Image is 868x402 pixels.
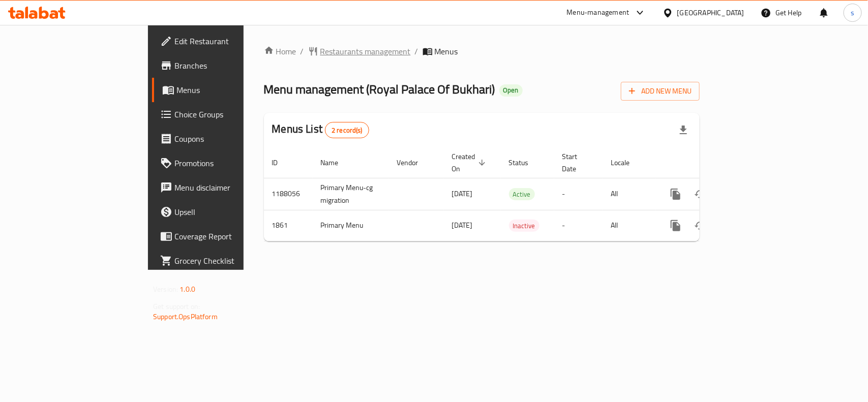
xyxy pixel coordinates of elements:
[174,157,285,169] span: Promotions
[509,220,540,232] div: Inactive
[272,157,291,169] span: ID
[152,200,293,224] a: Upsell
[320,45,411,57] span: Restaurants management
[272,121,369,138] h2: Menus List
[301,45,304,57] li: /
[452,187,473,200] span: [DATE]
[152,127,293,151] a: Coupons
[325,122,369,138] div: Total records count
[174,133,285,145] span: Coupons
[313,178,389,210] td: Primary Menu-cg migration
[174,206,285,218] span: Upsell
[152,224,293,249] a: Coverage Report
[621,82,700,101] button: Add New Menu
[562,150,591,175] span: Start Date
[152,102,293,127] a: Choice Groups
[611,157,643,169] span: Locale
[152,175,293,200] a: Menu disclaimer
[664,182,688,206] button: more
[174,181,285,194] span: Menu disclaimer
[664,213,688,238] button: more
[264,78,495,101] span: Menu management ( Royal Palace Of Bukhari )
[603,178,655,210] td: All
[152,78,293,102] a: Menus
[179,283,195,296] span: 1.0.0
[153,310,218,323] a: Support.OpsPlatform
[153,283,178,296] span: Version:
[153,300,200,313] span: Get support on:
[452,219,473,232] span: [DATE]
[174,108,285,120] span: Choice Groups
[174,255,285,267] span: Grocery Checklist
[499,86,523,95] span: Open
[264,147,769,241] table: enhanced table
[174,230,285,242] span: Coverage Report
[152,53,293,78] a: Branches
[629,85,692,98] span: Add New Menu
[655,147,769,178] th: Actions
[688,182,712,206] button: Change Status
[509,220,540,232] span: Inactive
[264,45,700,57] nav: breadcrumb
[435,45,458,57] span: Menus
[688,213,712,238] button: Change Status
[174,35,285,47] span: Edit Restaurant
[567,7,630,19] div: Menu-management
[509,189,535,200] span: Active
[499,84,523,97] div: Open
[397,157,432,169] span: Vendor
[851,7,854,18] span: s
[308,45,411,57] a: Restaurants management
[554,178,603,210] td: -
[152,29,293,53] a: Edit Restaurant
[176,84,285,96] span: Menus
[554,210,603,241] td: -
[313,210,389,241] td: Primary Menu
[415,45,418,57] li: /
[325,126,369,135] span: 2 record(s)
[174,59,285,72] span: Branches
[509,157,542,169] span: Status
[603,210,655,241] td: All
[452,150,489,175] span: Created On
[321,157,352,169] span: Name
[671,118,696,142] div: Export file
[152,151,293,175] a: Promotions
[677,7,744,18] div: [GEOGRAPHIC_DATA]
[152,249,293,273] a: Grocery Checklist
